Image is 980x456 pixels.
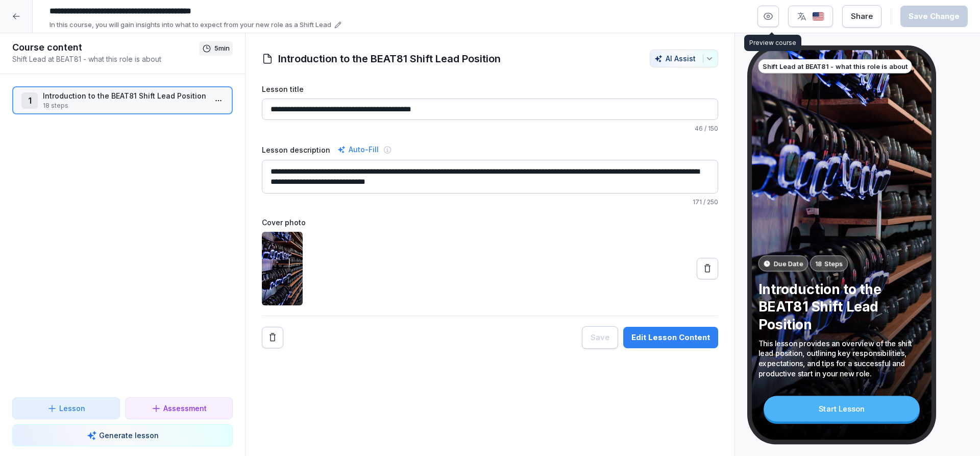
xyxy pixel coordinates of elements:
[582,326,618,349] button: Save
[909,11,960,22] div: Save Change
[59,403,85,414] p: Lesson
[631,332,710,343] div: Edit Lesson Content
[758,338,925,378] p: This lesson provides an overview of the shift lead position, outlining key responsibilities, expe...
[12,397,120,419] button: Lesson
[744,35,801,51] div: Preview course
[262,84,718,94] label: Lesson title
[695,125,703,132] span: 46
[12,41,199,54] h1: Course content
[693,198,702,206] span: 171
[99,430,159,441] p: Generate lesson
[763,61,908,71] p: Shift Lead at BEAT81 - what this role is about
[21,92,38,109] div: 1
[43,90,206,101] p: Introduction to the BEAT81 Shift Lead Position
[812,12,824,21] img: us.svg
[773,259,803,269] p: Due Date
[623,327,718,348] button: Edit Lesson Content
[842,5,881,28] button: Share
[163,403,207,414] p: Assessment
[262,232,303,305] img: tbrmkwn7eamm26jc4mk09en6.png
[758,281,925,333] p: Introduction to the BEAT81 Shift Lead Position
[900,6,968,27] button: Save Change
[12,424,233,446] button: Generate lesson
[125,397,233,419] button: Assessment
[815,259,843,269] p: 18 Steps
[764,396,920,421] div: Start Lesson
[262,124,718,133] p: / 150
[278,51,501,66] h1: Introduction to the BEAT81 Shift Lead Position
[851,11,873,22] div: Share
[262,198,718,207] p: / 250
[591,332,609,343] div: Save
[262,217,718,228] label: Cover photo
[654,54,714,63] div: AI Assist
[262,327,283,348] button: Remove
[214,43,230,54] p: 5 min
[43,101,206,110] p: 18 steps
[262,145,330,155] label: Lesson description
[335,143,381,156] div: Auto-Fill
[50,20,331,30] p: In this course, you will gain insights into what to expect from your new role as a Shift Lead
[12,86,233,114] div: 1Introduction to the BEAT81 Shift Lead Position18 steps
[12,54,199,64] p: Shift Lead at BEAT81 - what this role is about
[650,50,718,67] button: AI Assist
